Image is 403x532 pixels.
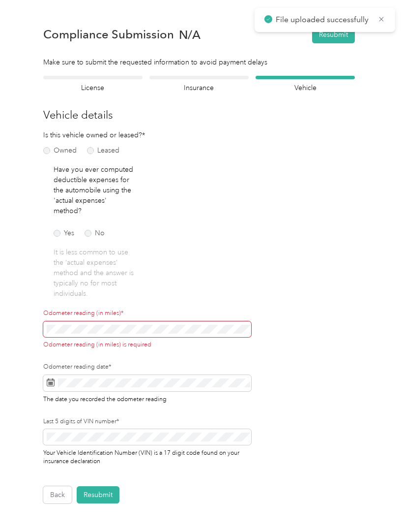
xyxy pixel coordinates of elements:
iframe: Everlance-gr Chat Button Frame [348,477,403,532]
button: Resubmit [312,26,355,43]
div: Odometer reading (in miles) is required [43,341,251,349]
label: Leased [87,147,119,154]
h4: Insurance [149,83,249,93]
h4: License [43,83,143,93]
label: Odometer reading (in miles)* [43,309,251,318]
span: Your Vehicle Identification Number (VIN) is a 17 digit code found on your insurance declaration [43,447,239,465]
button: Resubmit [77,486,119,503]
label: No [85,230,105,237]
p: Have you ever computed deductible expenses for the automobile using the 'actual expenses' method? [54,164,135,216]
label: Yes [54,230,74,237]
h3: Vehicle details [43,107,355,123]
span: The date you recorded the odometer reading [43,394,167,403]
span: N/A [179,30,201,40]
h4: Vehicle [256,83,355,93]
p: It is less common to use the ‘actual expenses’ method and the answer is typically no for most ind... [54,247,135,299]
p: File uploaded successfully [276,14,371,26]
button: Back [43,486,72,503]
label: Owned [43,147,77,154]
label: Odometer reading date* [43,363,251,372]
label: Last 5 digits of VIN number* [43,417,251,426]
div: Make sure to submit the requested information to avoid payment delays [43,57,355,67]
p: Is this vehicle owned or leased?* [43,130,111,140]
h1: Compliance Submission [43,28,174,41]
